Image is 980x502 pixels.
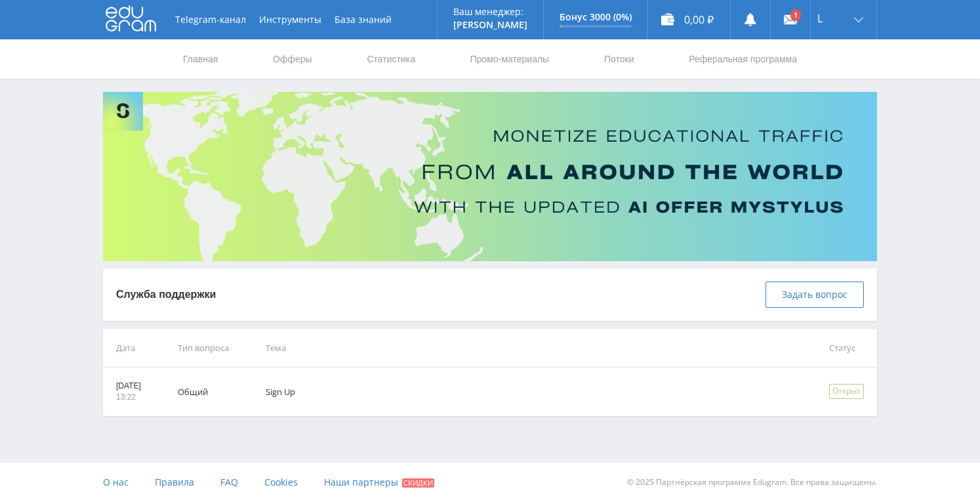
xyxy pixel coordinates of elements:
p: [PERSON_NAME] [453,20,527,30]
td: Тема [247,329,811,367]
td: Дата [103,329,159,367]
td: Статус [811,329,877,367]
td: Sign Up [247,367,811,416]
span: Правила [155,476,194,488]
a: Офферы [272,39,314,79]
div: Открыт [829,384,864,399]
span: Задать вопрос [782,289,847,300]
a: Cookies [264,463,298,502]
p: Служба поддержки [116,287,216,302]
p: Бонус 3000 (0%) [560,12,632,22]
span: Скидки [402,478,434,488]
span: L [817,13,823,24]
p: [DATE] [116,381,141,392]
a: Реферальная программа [687,39,798,79]
button: Задать вопрос [766,282,864,308]
p: Ваш менеджер: [453,7,527,17]
span: FAQ [220,476,238,488]
a: Правила [155,463,194,502]
a: Главная [182,39,219,79]
td: Общий [159,367,247,416]
span: Наши партнеры [324,476,398,488]
a: FAQ [220,463,238,502]
div: © 2025 Партнёрская программа Edugram. Все права защищены. [497,463,877,502]
span: О нас [103,476,129,488]
span: Cookies [264,476,298,488]
p: 13:22 [116,392,141,403]
a: Потоки [603,39,636,79]
td: Тип вопроса [159,329,247,367]
a: О нас [103,463,129,502]
a: Статистика [365,39,417,79]
a: Промо-материалы [469,39,550,79]
a: Наши партнеры Скидки [324,463,434,502]
img: Banner [103,92,877,261]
